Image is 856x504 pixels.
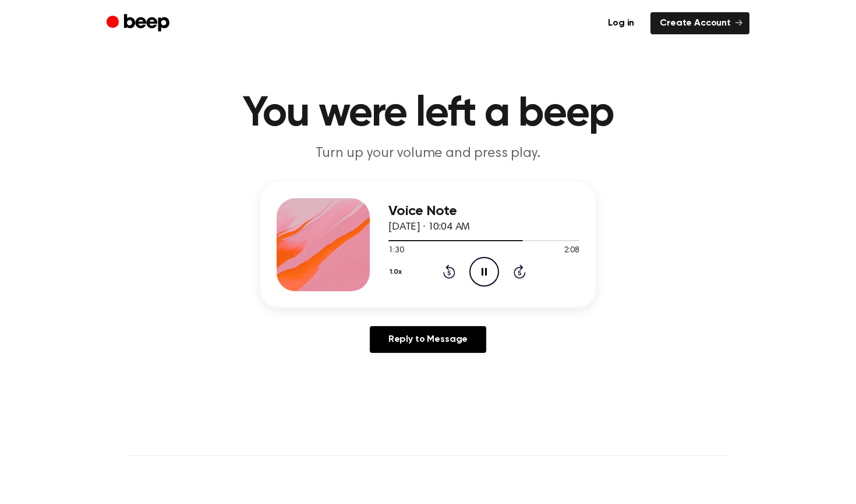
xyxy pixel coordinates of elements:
a: Log in [599,12,643,34]
h1: You were left a beep [130,93,726,135]
span: 2:08 [564,245,579,257]
h3: Voice Note [388,203,579,219]
p: Turn up your volume and press play. [204,144,652,163]
span: [DATE] · 10:04 AM [388,222,470,233]
span: 1:30 [388,245,404,257]
button: 1.0x [388,262,406,282]
a: Create Account [650,12,749,34]
a: Beep [107,12,172,35]
a: Reply to Message [370,326,486,353]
